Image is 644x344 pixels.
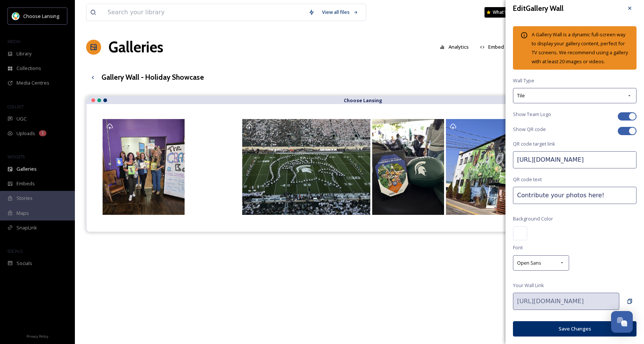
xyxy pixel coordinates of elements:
[186,118,241,216] a: Opens media popup. Media description: ext_1759860573.86913_Tpadot@lansing.org-IMG_3994.mov.
[484,7,522,18] a: What's New
[7,104,24,109] span: COLLECT
[513,140,555,147] span: QR code target link
[517,92,525,99] span: Tile
[16,130,35,137] span: Uploads
[318,5,362,19] a: View all files
[513,282,544,289] span: Your Wall Link
[513,176,542,183] span: QR code text
[517,259,541,267] span: Open Sans
[371,118,445,216] a: Opens media popup. Media description: ext_1759860467.731546_Tpadot@lansing.org-IMG_3964.jpeg.
[16,260,32,267] span: Socials
[7,248,22,254] span: SOCIALS
[101,118,185,216] a: Opens media popup. Media description: ext_1759849858.737321_-1000007330.jpg.
[7,154,25,159] span: WIDGETS
[16,180,35,187] span: Embeds
[109,36,163,58] a: Galleries
[532,31,628,65] span: A Gallery Wall is a dynamic full-screen way to display your gallery content, perfect for TV scree...
[513,77,534,84] span: Wall Type
[611,311,633,333] button: Open Chat
[513,215,553,222] span: Background Color
[436,40,473,54] button: Analytics
[16,79,49,86] span: Media Centres
[7,39,21,44] span: MEDIA
[16,224,37,231] span: SnapLink
[344,97,382,104] strong: Choose Lansing
[513,151,637,168] input: https://
[16,115,27,122] span: UGC
[12,12,19,20] img: logo.jpeg
[513,126,546,133] span: Show QR code
[104,4,305,21] input: Search your library
[241,118,371,216] a: Opens media popup. Media description: ext_1759860467.731937_Tpadot@lansing.org-IMG_3979.jpeg.
[16,165,37,173] span: Galleries
[513,3,563,14] h3: Edit Gallery Wall
[436,40,476,54] a: Analytics
[101,72,204,83] h3: Gallery Wall - Holiday Showcase
[513,244,523,251] span: Font
[27,331,48,340] a: Privacy Policy
[513,111,551,118] span: Show Team Logo
[27,334,48,339] span: Privacy Policy
[16,195,33,202] span: Stories
[513,321,637,337] button: Save Changes
[39,130,46,136] div: 1
[476,40,508,54] button: Embed
[23,13,59,19] span: Choose Lansing
[16,210,29,217] span: Maps
[445,118,617,216] a: Opens media popup. Media description: ext_1759855512.123298_Jmorden@lansing.org-IMG_1869.jpeg.
[16,65,41,72] span: Collections
[16,50,31,57] span: Library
